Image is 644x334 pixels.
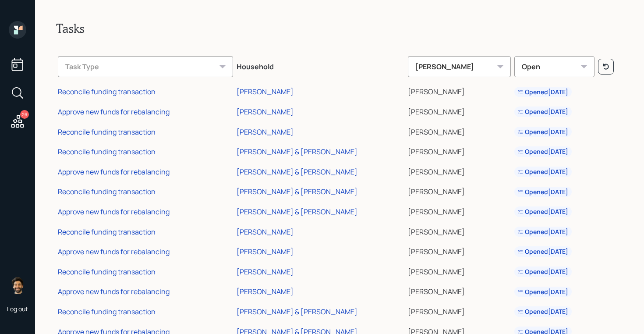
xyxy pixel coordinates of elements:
[518,128,568,136] div: Opened [DATE]
[518,207,568,216] div: Opened [DATE]
[406,181,513,201] td: [PERSON_NAME]
[7,305,28,313] div: Log out
[58,227,156,237] div: Reconcile funding transaction
[406,240,513,260] td: [PERSON_NAME]
[514,56,595,77] div: Open
[237,127,294,137] div: [PERSON_NAME]
[58,207,170,217] div: Approve new funds for rebalancing
[237,307,357,316] div: [PERSON_NAME] & [PERSON_NAME]
[406,260,513,281] td: [PERSON_NAME]
[237,287,294,296] div: [PERSON_NAME]
[406,160,513,181] td: [PERSON_NAME]
[58,247,170,256] div: Approve new funds for rebalancing
[406,200,513,220] td: [PERSON_NAME]
[237,147,357,156] div: [PERSON_NAME] & [PERSON_NAME]
[406,281,513,301] td: [PERSON_NAME]
[518,267,568,276] div: Opened [DATE]
[237,227,294,237] div: [PERSON_NAME]
[406,140,513,160] td: [PERSON_NAME]
[237,207,357,217] div: [PERSON_NAME] & [PERSON_NAME]
[237,187,357,196] div: [PERSON_NAME] & [PERSON_NAME]
[58,187,156,196] div: Reconcile funding transaction
[406,220,513,241] td: [PERSON_NAME]
[9,277,26,294] img: eric-schwartz-headshot.png
[235,50,406,81] th: Household
[406,81,513,101] td: [PERSON_NAME]
[20,110,29,119] div: 26
[518,227,568,236] div: Opened [DATE]
[237,267,294,277] div: [PERSON_NAME]
[58,87,156,96] div: Reconcile funding transaction
[518,288,568,296] div: Opened [DATE]
[58,287,170,296] div: Approve new funds for rebalancing
[406,300,513,320] td: [PERSON_NAME]
[237,107,294,117] div: [PERSON_NAME]
[406,121,513,141] td: [PERSON_NAME]
[518,147,568,156] div: Opened [DATE]
[237,167,357,177] div: [PERSON_NAME] & [PERSON_NAME]
[408,56,511,77] div: [PERSON_NAME]
[58,147,156,156] div: Reconcile funding transaction
[518,88,568,96] div: Opened [DATE]
[237,87,294,96] div: [PERSON_NAME]
[518,167,568,176] div: Opened [DATE]
[518,188,568,196] div: Opened [DATE]
[406,100,513,121] td: [PERSON_NAME]
[237,247,294,256] div: [PERSON_NAME]
[58,127,156,137] div: Reconcile funding transaction
[58,307,156,316] div: Reconcile funding transaction
[56,21,623,36] h2: Tasks
[58,107,170,117] div: Approve new funds for rebalancing
[518,247,568,256] div: Opened [DATE]
[58,267,156,277] div: Reconcile funding transaction
[518,107,568,116] div: Opened [DATE]
[58,167,170,177] div: Approve new funds for rebalancing
[58,56,233,77] div: Task Type
[518,307,568,316] div: Opened [DATE]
